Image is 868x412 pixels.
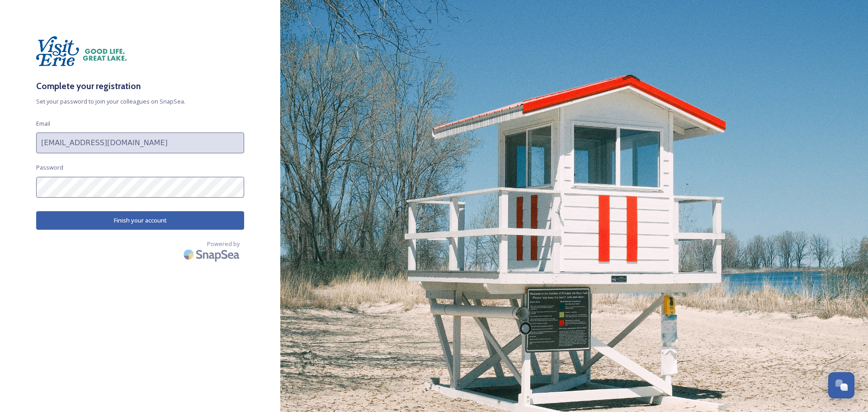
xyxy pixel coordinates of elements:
img: download%20%282%29.png [36,36,127,66]
span: Email [36,119,50,128]
span: Set your password to join your colleagues on SnapSea. [36,97,244,106]
h3: Complete your registration [36,80,244,93]
span: Powered by [207,240,240,248]
img: SnapSea Logo [181,244,244,265]
button: Finish your account [36,211,244,230]
span: Password [36,163,63,172]
button: Open Chat [828,372,854,398]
